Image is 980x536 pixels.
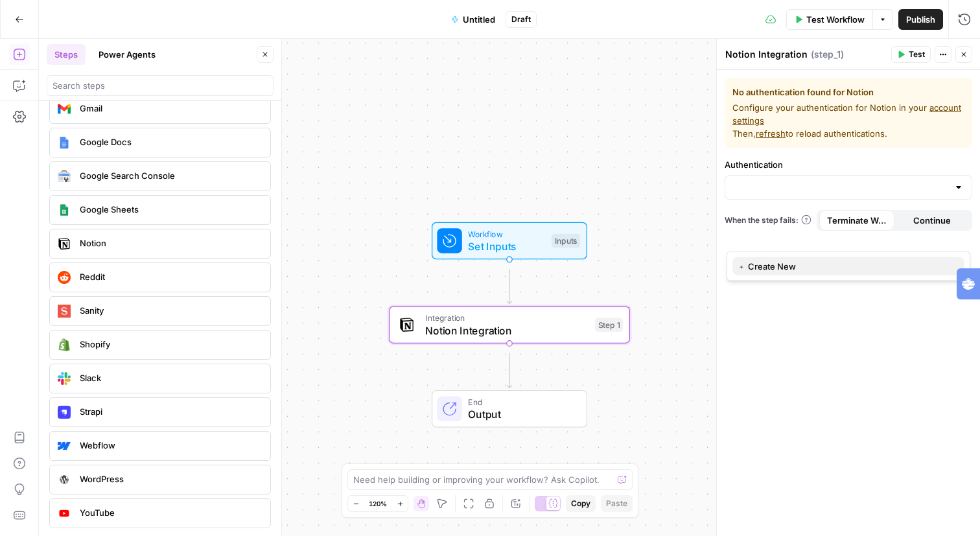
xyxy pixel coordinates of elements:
img: youtube-logo.webp [58,507,71,520]
button: Continue [894,210,970,231]
img: Slack-mark-RGB.png [58,372,71,385]
button: Paste [601,495,633,512]
span: Integration [425,312,589,324]
g: Edge from step_1 to end [507,353,511,388]
span: Google Search Console [80,169,260,182]
span: Sanity [80,304,260,317]
img: webflow-icon.webp [58,439,71,452]
span: No authentication found for Notion [732,86,964,99]
span: Workflow [468,227,545,240]
input: Search steps [52,79,268,92]
span: Publish [906,13,935,26]
img: WordPress%20logotype.png [58,473,71,486]
img: logo.svg [58,305,71,318]
span: Test [909,49,925,60]
span: Reddit [80,270,260,283]
button: Test Workflow [786,9,872,30]
a: When the step fails: [725,215,811,226]
span: ( step_1 ) [811,48,844,61]
div: WorkflowSet InputsInputs [389,222,630,260]
button: Power Agents [91,44,163,65]
g: Edge from start to step_1 [507,269,511,303]
img: gmail%20(1).png [58,102,71,115]
span: End [468,395,574,408]
span: 120% [369,498,387,509]
img: Strapi.monogram.logo.png [58,406,71,419]
span: YouTube [80,506,260,519]
button: Steps [47,44,86,65]
div: Step 1 [595,318,623,332]
span: Terminate Workflow [827,214,887,227]
span: refresh [756,128,786,139]
label: Authentication [725,158,972,171]
span: Copy [571,498,590,509]
textarea: Notion Integration [725,48,808,61]
img: google-search-console.svg [58,170,71,182]
div: EndOutput [389,390,630,428]
span: Google Docs [80,135,260,148]
span: Shopify [80,338,260,351]
span: Notion Integration [425,323,589,338]
img: Instagram%20post%20-%201%201.png [58,136,71,149]
span: Draft [511,14,531,25]
button: Untitled [443,9,503,30]
span: Test Workflow [806,13,865,26]
span: Configure your authentication for Notion in your Then, to reload authentications. [732,101,964,140]
span: Webflow [80,439,260,452]
span: Strapi [80,405,260,418]
button: Test [891,46,931,63]
span: WordPress [80,472,260,485]
span: Untitled [463,13,495,26]
span: Set Inputs [468,239,545,254]
img: Group%201%201.png [58,204,71,216]
span: Continue [913,214,951,227]
span: Google Sheets [80,203,260,216]
button: Copy [566,495,596,512]
div: IntegrationNotion IntegrationStep 1 [389,306,630,344]
span: Gmail [80,102,260,115]
img: download.png [58,338,71,351]
span: Paste [606,498,627,509]
span: ﹢ Create New [738,260,954,273]
div: Inputs [552,234,580,248]
button: Publish [898,9,943,30]
span: Slack [80,371,260,384]
img: Notion_app_logo.png [399,317,415,332]
span: Notion [80,237,260,250]
img: Notion_app_logo.png [58,237,71,250]
span: Output [468,406,574,422]
img: reddit_icon.png [58,271,71,284]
